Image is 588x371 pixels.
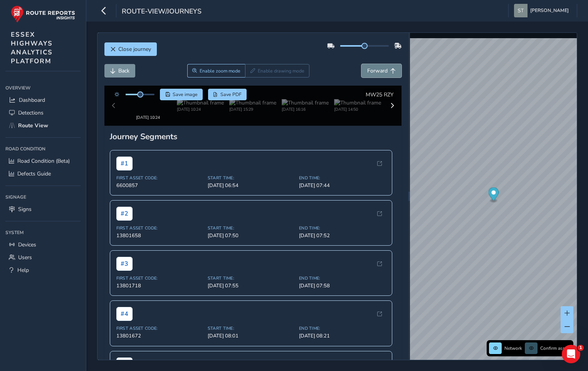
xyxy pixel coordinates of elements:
img: Thumbnail frame [334,97,381,105]
span: route-view/journeys [122,7,202,17]
span: Road Condition (Beta) [17,157,70,165]
span: Signs [18,206,32,213]
span: End Time: [299,268,386,274]
span: First Asset Code: [116,319,203,325]
span: Save PDF [220,91,242,98]
div: [DATE] 10:24 [124,105,171,110]
span: Confirm assets [540,345,571,351]
span: 13801718 [116,275,203,282]
span: First Asset Code: [116,218,203,224]
span: 1 [578,345,584,351]
div: [DATE] 10:24 [177,105,224,110]
a: Defects Guide [5,167,81,180]
span: Forward [367,67,388,74]
span: ESSEX HIGHWAYS ANALYTICS PLATFORM [11,30,53,66]
button: Forward [361,64,402,78]
span: # 2 [116,200,133,214]
img: rr logo [11,5,75,23]
span: MW25 RZY [366,91,393,98]
button: Back [104,64,135,78]
span: First Asset Code: [116,168,203,174]
span: Detections [18,109,44,116]
span: Defects Guide [17,170,51,177]
button: Save [160,89,203,100]
div: [DATE] 16:16 [282,105,329,110]
span: Start Time: [208,218,294,224]
button: Close journey [104,42,157,56]
span: Save image [173,91,198,98]
span: Route View [18,122,48,129]
div: [DATE] 15:29 [229,105,276,110]
button: [PERSON_NAME] [514,4,571,17]
span: Start Time: [208,268,294,274]
div: Journey Segments [110,124,396,135]
span: [DATE] 07:44 [299,175,386,182]
a: Detections [5,106,81,119]
span: # 5 [116,351,133,364]
span: Network [504,345,522,351]
span: Devices [18,241,36,248]
a: Users [5,251,81,264]
span: [DATE] 07:52 [299,225,386,232]
span: 13801672 [116,326,203,333]
span: Close journey [118,46,151,53]
span: # 1 [116,150,133,164]
span: [DATE] 07:55 [208,275,294,282]
span: Help [17,266,29,274]
span: First Asset Code: [116,268,203,274]
span: 6600857 [116,175,203,182]
span: End Time: [299,218,386,224]
img: Thumbnail frame [124,97,171,105]
span: Start Time: [208,319,294,325]
img: Thumbnail frame [177,97,224,105]
span: Back [118,67,129,74]
div: System [5,227,81,238]
div: Signage [5,191,81,203]
span: [DATE] 07:58 [299,275,386,282]
span: [DATE] 08:21 [299,326,386,333]
a: Road Condition (Beta) [5,155,81,167]
span: Start Time: [208,168,294,174]
span: 13801658 [116,225,203,232]
img: diamond-layout [514,4,528,17]
img: Thumbnail frame [229,97,276,105]
a: Dashboard [5,94,81,106]
span: # 3 [116,250,133,264]
a: Route View [5,119,81,132]
div: Map marker [488,187,499,203]
span: [DATE] 07:50 [208,225,294,232]
a: Devices [5,238,81,251]
a: Help [5,264,81,277]
span: Users [18,254,32,261]
span: # 4 [116,300,133,314]
div: Overview [5,82,81,94]
a: Signs [5,203,81,216]
span: End Time: [299,168,386,174]
span: Dashboard [19,96,45,104]
span: [DATE] 08:01 [208,326,294,333]
div: Road Condition [5,143,81,155]
button: PDF [208,89,247,100]
span: [PERSON_NAME] [530,4,569,17]
iframe: Intercom live chat [562,345,580,363]
button: Zoom [187,64,245,78]
img: Thumbnail frame [282,97,329,105]
span: End Time: [299,319,386,325]
span: Enable zoom mode [200,68,240,74]
span: [DATE] 06:54 [208,175,294,182]
div: [DATE] 14:50 [334,105,381,110]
